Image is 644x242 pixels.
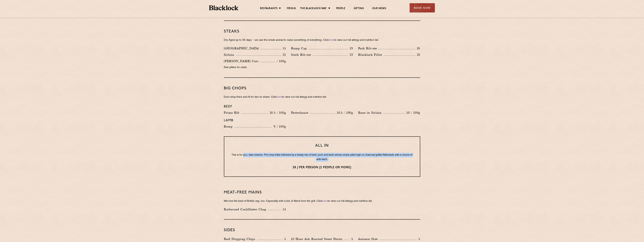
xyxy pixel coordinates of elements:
[372,7,386,11] a: Our News
[224,207,268,212] p: Barbecued Cauliflower Chop
[415,46,420,51] p: 18
[224,110,241,115] p: Prime Rib
[291,237,344,241] p: 10 Hour Ash Roasted Sweet Potato
[323,200,328,202] a: here
[358,46,379,51] p: Pork Rib-eye
[410,3,435,12] div: Book Now
[224,199,420,204] p: We love the best of British veg, too. Especially with a lick of flame from the grill. Click to vi...
[224,86,420,91] h3: Big Chops
[231,153,413,162] p: This is for you, dear sharers. Pre-chop bites followed by a heady mix of beef, pork and lamb skin...
[281,46,286,51] p: 15
[231,143,413,148] h3: All In
[283,237,286,241] p: 5
[300,7,327,11] a: The Blacklock Way
[268,110,286,115] p: 10.5 / 100g
[281,53,286,57] p: 21
[275,59,286,63] p: / 100g
[260,7,278,11] a: Restaurants
[224,65,286,70] p: See pillars for sizes
[335,110,353,115] p: 10.5 / 100g
[417,237,420,241] p: 5
[272,124,286,129] p: 9 / 100g
[281,207,286,212] p: 14
[287,7,296,11] a: Menus
[224,190,420,195] h3: Meat-Free mains
[358,237,380,241] p: Autumn Slaw
[224,38,420,43] p: Dry Aged up to 55 days − we use the whole animal to make something of everything. Click to view o...
[336,7,345,11] a: People
[291,46,309,51] p: Rump Cap
[224,29,420,34] h3: Steaks
[350,237,353,241] p: 5
[224,52,236,57] p: Sirloin
[291,52,313,57] p: Sixth Rib-eye
[291,110,310,115] p: Porterhouse
[224,95,420,100] p: Door-stop-thick and fit for two-to-share. Click to view our full allergy and nutrition list.
[358,52,384,57] p: Blacklock Fillet
[277,96,282,98] a: here
[224,105,420,109] h4: Beef
[209,5,238,10] img: BL_Textured_Logo-footer-cropped.svg
[224,237,257,241] p: Beef Dripping Chips
[224,46,261,51] p: [GEOGRAPHIC_DATA]
[224,118,420,122] h4: Lamb
[224,124,235,129] p: Rump
[405,110,420,115] p: 10 / 100g
[231,165,413,170] p: 28 / per person (2 people or more)
[224,228,420,232] h3: Sides
[224,59,260,63] p: [PERSON_NAME] Cuts
[348,46,353,51] p: 19
[348,53,353,57] p: 22
[358,110,383,115] p: Bone in Sirloin
[354,7,364,11] a: Gifting
[415,53,420,57] p: 23
[329,39,334,41] a: here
